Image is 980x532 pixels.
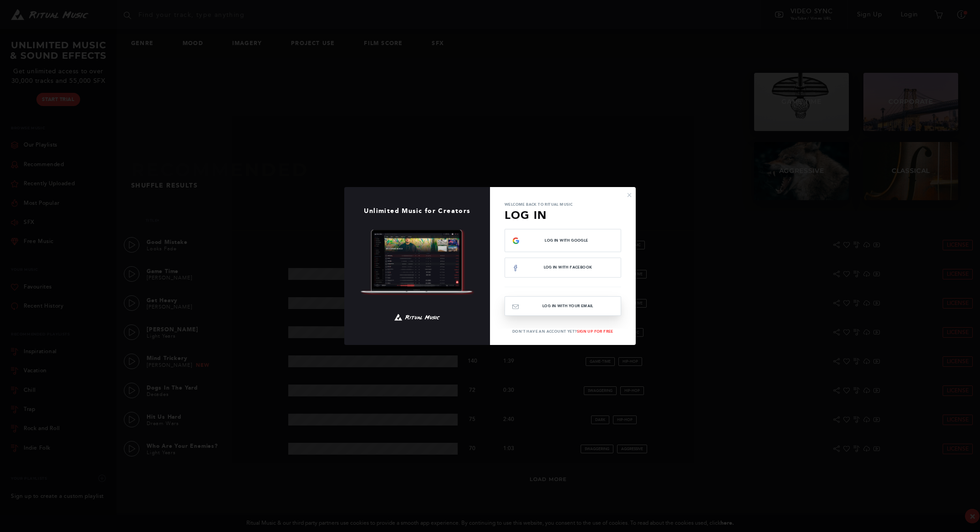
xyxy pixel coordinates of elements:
button: Log In with Facebook [505,258,621,277]
p: Welcome back to Ritual Music [505,202,621,207]
h3: Log In [505,207,621,223]
h1: Unlimited Music for Creators [344,208,490,215]
button: Log In with your email [505,296,621,316]
img: Ritual Music [360,229,474,295]
img: Ritual Music [394,310,440,324]
p: Don't have an account yet? [490,329,636,334]
img: g-logo.png [512,237,520,244]
button: × [627,191,632,199]
a: Sign Up For Free [577,329,613,334]
span: Log In with Google [520,238,613,243]
button: Log In with Google [505,229,621,252]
